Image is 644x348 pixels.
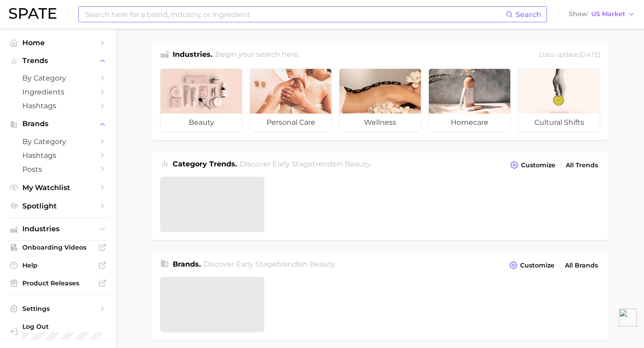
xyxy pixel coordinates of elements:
a: beauty [160,68,242,132]
button: Industries [7,222,109,236]
span: by Category [22,74,94,82]
a: All Trends [563,159,600,171]
span: Ingredients [22,88,94,96]
span: by Category [22,137,94,146]
span: Search [516,10,541,19]
span: beauty [161,114,242,132]
a: Ingredients [7,85,109,99]
a: personal care [250,68,332,132]
a: by Category [7,135,109,149]
span: Help [22,261,94,269]
a: My Watchlist [7,181,109,195]
button: Brands [7,117,109,131]
button: Trends [7,54,109,68]
span: US Market [591,12,625,17]
span: wellness [339,114,421,132]
span: All Trends [566,161,598,169]
a: Home [7,36,109,50]
a: homecare [428,68,511,132]
span: Brands . [173,260,201,268]
h1: Industries. [173,49,212,61]
a: All Brands [563,259,600,272]
a: Settings [7,302,109,315]
span: cultural shifts [518,114,600,132]
button: ShowUS Market [567,8,637,20]
span: My Watchlist [22,183,94,192]
a: Hashtags [7,149,109,162]
img: SPATE [9,8,56,19]
input: Search here for a brand, industry, or ingredient [84,7,506,22]
button: Customize [507,259,557,272]
span: Customize [521,161,555,169]
span: homecare [429,114,510,132]
button: Customize [508,159,558,171]
span: Onboarding Videos [22,243,94,251]
span: Log Out [22,323,102,331]
span: Category Trends . [173,160,237,168]
a: by Category [7,71,109,85]
a: Onboarding Videos [7,241,109,254]
span: Settings [22,305,94,313]
span: Product Releases [22,279,94,287]
a: Help [7,259,109,272]
h2: Begin your search here. [215,49,300,61]
a: Spotlight [7,199,109,213]
span: Customize [520,262,555,269]
span: Home [22,38,94,47]
a: Hashtags [7,99,109,113]
span: Show [569,12,589,17]
span: Brands [22,120,94,128]
a: wellness [339,68,421,132]
span: beauty [309,260,335,268]
span: Posts [22,165,94,174]
span: Industries [22,225,94,233]
a: Log out. Currently logged in with e-mail ashley@episode.co. [7,320,109,343]
span: beauty [345,160,370,168]
span: Trends [22,57,94,65]
span: Hashtags [22,102,94,110]
a: Product Releases [7,276,109,290]
a: Posts [7,162,109,176]
span: Discover Early Stage trends in . [240,160,371,168]
span: personal care [250,114,331,132]
span: Spotlight [22,202,94,210]
div: Data update: [DATE] [539,49,600,61]
span: All Brands [565,262,598,269]
span: Discover Early Stage brands in . [203,260,336,268]
a: cultural shifts [518,68,600,132]
span: Hashtags [22,151,94,160]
